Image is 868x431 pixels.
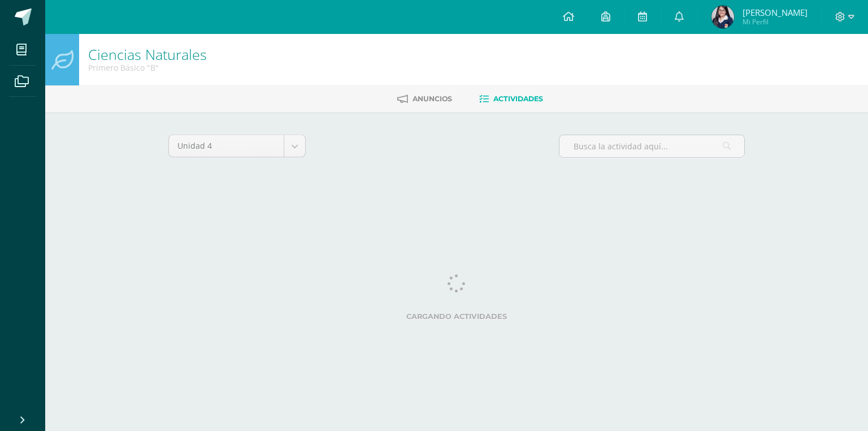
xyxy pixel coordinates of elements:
img: 393de93c8a89279b17f83f408801ebc0.png [711,6,734,28]
div: Primero Básico 'B' [88,62,207,73]
label: Cargando actividades [168,312,745,321]
a: Actividades [479,90,543,108]
a: Ciencias Naturales [88,45,207,64]
span: Mi Perfil [743,17,808,27]
span: [PERSON_NAME] [743,7,808,18]
h1: Ciencias Naturales [88,46,207,62]
input: Busca la actividad aquí... [559,135,744,157]
span: Unidad 4 [177,135,275,157]
a: Anuncios [397,90,452,108]
span: Anuncios [413,94,452,103]
a: Unidad 4 [169,135,305,157]
span: Actividades [493,94,543,103]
